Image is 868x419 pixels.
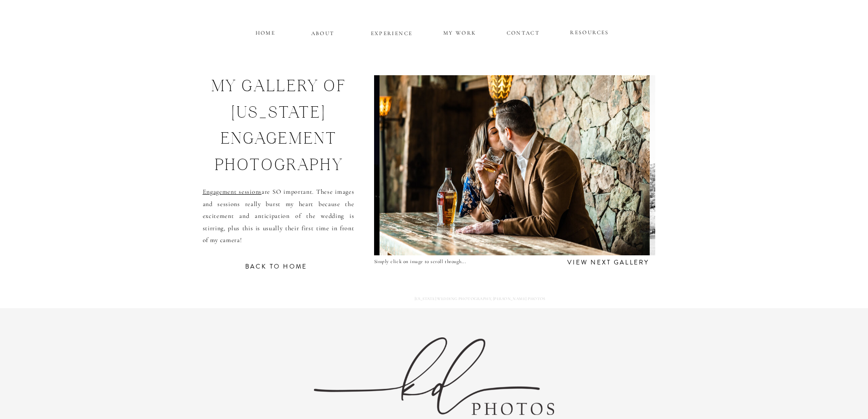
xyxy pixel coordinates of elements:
[192,75,366,179] h1: my gallery of [US_STATE] engagement photography
[564,257,653,266] a: view next gallery
[374,257,493,266] p: Simply click on image to scroll through...
[311,28,335,36] a: ABOUT
[569,27,611,35] a: RESOURCES
[442,28,478,36] a: MY WORK
[370,28,414,36] a: EXPERIENCE
[254,28,277,36] a: HOME
[203,186,354,270] p: are SO important. These images and sessions really burst my heart because the excitement and anti...
[203,188,262,196] a: Engagement sessions
[223,261,330,279] a: BACK TO HOME
[507,28,540,36] a: CONTACT
[415,295,564,305] a: [US_STATE] WEDDING PHOTOGRAPHY, [PERSON_NAME] PHOTOS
